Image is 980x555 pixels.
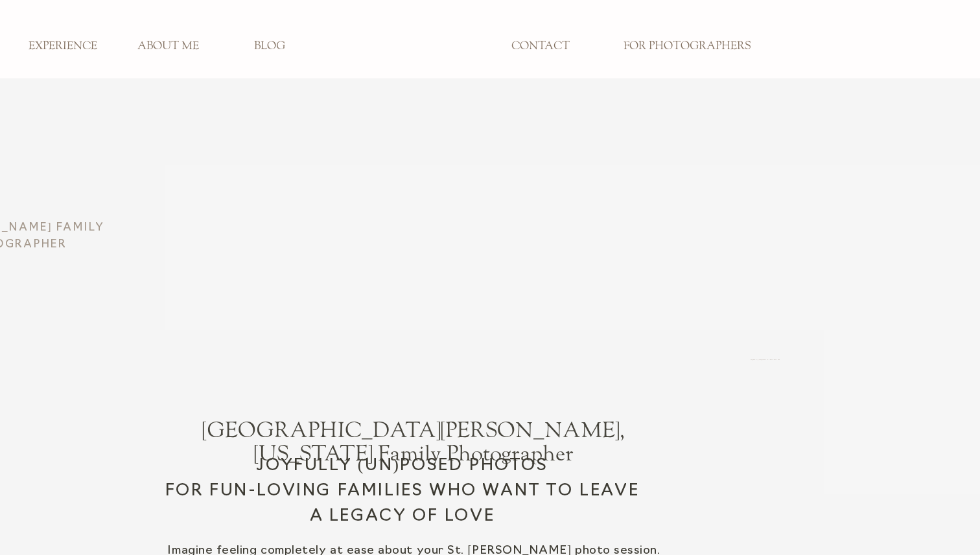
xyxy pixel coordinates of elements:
a: BLOG [227,40,312,54]
a: ABOUT ME [125,40,211,54]
a: EXPERIENCE [20,40,106,54]
h3: St. [PERSON_NAME] Family PHotographer [750,359,780,374]
a: FOR PHOTOGRAPHERS [614,40,760,54]
a: CONTACT [498,40,583,54]
h1: [GEOGRAPHIC_DATA][PERSON_NAME], [US_STATE] Family Photographer [183,418,644,453]
h2: JOYFULLY (UN)POSED PHOTOS For fun-loving families who want to leave a legacy of love [156,453,648,524]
